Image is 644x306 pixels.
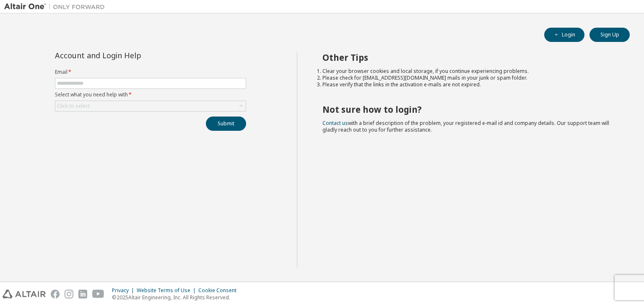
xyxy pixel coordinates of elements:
li: Please verify that the links in the activation e-mails are not expired. [322,81,615,88]
div: Click to select [55,101,246,111]
h2: Other Tips [322,52,615,63]
span: with a brief description of the problem, your registered e-mail id and company details. Our suppo... [322,119,609,133]
img: instagram.svg [65,290,73,298]
li: Clear your browser cookies and local storage, if you continue experiencing problems. [322,68,615,75]
h2: Not sure how to login? [322,104,615,115]
a: Contact us [322,119,348,127]
li: Please check for [EMAIL_ADDRESS][DOMAIN_NAME] mails in your junk or spam folder. [322,75,615,81]
button: Login [544,28,584,42]
button: Submit [206,117,246,131]
img: youtube.svg [92,290,104,298]
div: Account and Login Help [55,52,208,59]
div: Click to select [57,103,90,109]
div: Privacy [112,287,137,294]
div: Cookie Consent [198,287,241,294]
button: Sign Up [589,28,630,42]
img: facebook.svg [51,290,60,298]
div: Website Terms of Use [137,287,198,294]
img: altair_logo.svg [3,290,46,298]
label: Email [55,69,246,75]
label: Select what you need help with [55,91,246,98]
p: © 2025 Altair Engineering, Inc. All Rights Reserved. [112,294,241,301]
img: Altair One [4,3,109,11]
img: linkedin.svg [78,290,87,298]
